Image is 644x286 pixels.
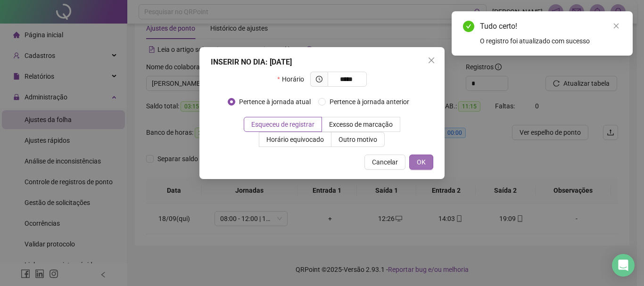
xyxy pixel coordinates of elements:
a: Close [611,21,621,31]
label: Horário [277,72,310,87]
span: Pertence à jornada atual [235,97,314,107]
span: check-circle [463,21,474,32]
span: close [613,23,619,29]
div: INSERIR NO DIA : [DATE] [211,57,433,68]
span: Pertence à jornada anterior [326,97,413,107]
div: O registro foi atualizado com sucesso [480,36,621,46]
span: OK [417,157,426,167]
div: Tudo certo! [480,21,621,32]
button: Cancelar [364,155,405,170]
div: Open Intercom Messenger [612,254,635,277]
span: Outro motivo [339,136,377,143]
span: Horário equivocado [266,136,324,143]
span: Esqueceu de registrar [251,121,314,128]
span: clock-circle [316,76,322,82]
span: Cancelar [372,157,398,167]
button: OK [409,155,433,170]
button: Close [424,53,439,68]
span: close [428,57,435,64]
span: Excesso de marcação [329,121,393,128]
